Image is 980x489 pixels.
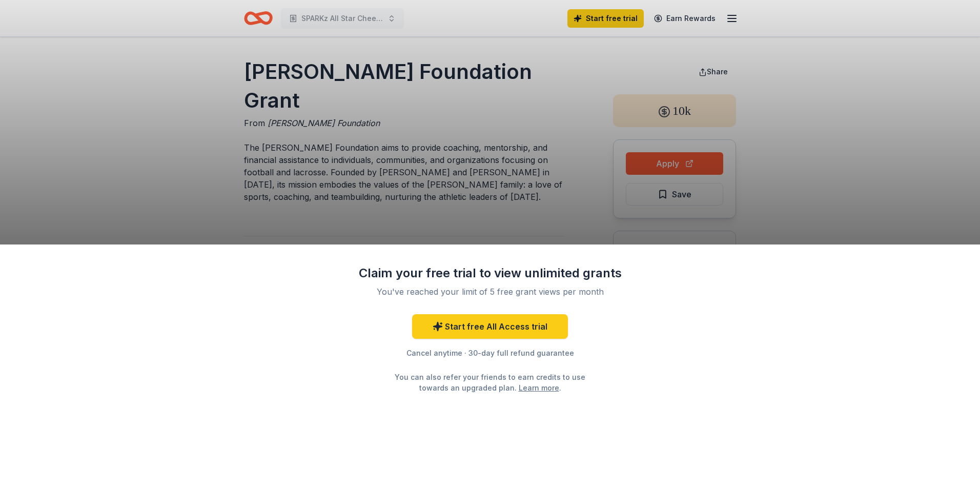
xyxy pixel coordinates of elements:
[357,265,623,281] div: Claim your free trial to view unlimited grants
[519,382,559,393] a: Learn more
[369,286,611,298] div: You've reached your limit of 5 free grant views per month
[385,372,595,393] div: You can also refer your friends to earn credits to use towards an upgraded plan. .
[412,314,568,339] a: Start free All Access trial
[357,347,623,359] div: Cancel anytime · 30-day full refund guarantee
